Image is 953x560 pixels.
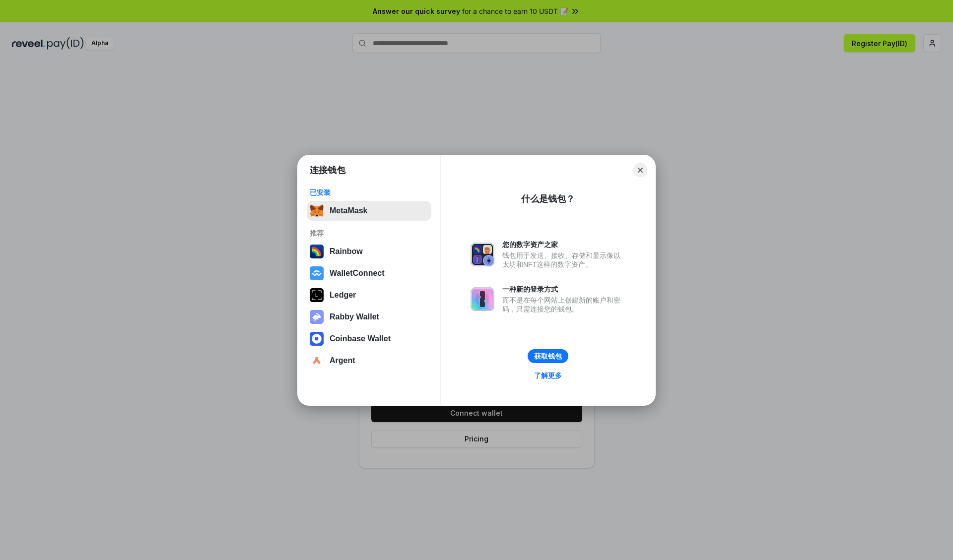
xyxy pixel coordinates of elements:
[502,240,625,249] div: 您的数字资产之家
[310,204,324,218] img: svg+xml,%3Csvg%20fill%3D%22none%22%20height%3D%2233%22%20viewBox%3D%220%200%2035%2033%22%20width%...
[330,247,363,256] div: Rainbow
[633,163,647,177] button: Close
[330,291,356,300] div: Ledger
[330,206,367,215] div: MetaMask
[310,164,345,176] h1: 连接钱包
[471,243,494,266] img: svg+xml,%3Csvg%20xmlns%3D%22http%3A%2F%2Fwww.w3.org%2F2000%2Fsvg%22%20fill%3D%22none%22%20viewBox...
[307,263,431,283] button: WalletConnect
[310,332,324,346] img: svg+xml,%3Csvg%20width%3D%2228%22%20height%3D%2228%22%20viewBox%3D%220%200%2028%2028%22%20fill%3D...
[310,310,324,324] img: svg+xml,%3Csvg%20xmlns%3D%22http%3A%2F%2Fwww.w3.org%2F2000%2Fsvg%22%20fill%3D%22none%22%20viewBox...
[307,329,431,349] button: Coinbase Wallet
[330,269,385,278] div: WalletConnect
[307,307,431,327] button: Rabby Wallet
[521,193,575,205] div: 什么是钱包？
[330,334,391,343] div: Coinbase Wallet
[307,201,431,221] button: MetaMask
[307,242,431,261] button: Rainbow
[528,369,568,382] a: 了解更多
[310,266,324,280] img: svg+xml,%3Csvg%20width%3D%2228%22%20height%3D%2228%22%20viewBox%3D%220%200%2028%2028%22%20fill%3D...
[528,349,568,363] button: 获取钱包
[310,354,324,368] img: svg+xml,%3Csvg%20width%3D%2228%22%20height%3D%2228%22%20viewBox%3D%220%200%2028%2028%22%20fill%3D...
[534,371,562,380] div: 了解更多
[502,285,625,294] div: 一种新的登录方式
[502,296,625,313] div: 而不是在每个网站上创建新的账户和密码，只需连接您的钱包。
[310,245,324,258] img: svg+xml,%3Csvg%20width%3D%22120%22%20height%3D%22120%22%20viewBox%3D%220%200%20120%20120%22%20fil...
[310,229,428,238] div: 推荐
[307,285,431,305] button: Ledger
[330,356,355,365] div: Argent
[307,351,431,371] button: Argent
[471,287,494,311] img: svg+xml,%3Csvg%20xmlns%3D%22http%3A%2F%2Fwww.w3.org%2F2000%2Fsvg%22%20fill%3D%22none%22%20viewBox...
[310,188,428,197] div: 已安装
[330,312,379,321] div: Rabby Wallet
[534,352,562,361] div: 获取钱包
[502,251,625,269] div: 钱包用于发送、接收、存储和显示像以太坊和NFT这样的数字资产。
[310,288,324,302] img: svg+xml,%3Csvg%20xmlns%3D%22http%3A%2F%2Fwww.w3.org%2F2000%2Fsvg%22%20width%3D%2228%22%20height%3...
